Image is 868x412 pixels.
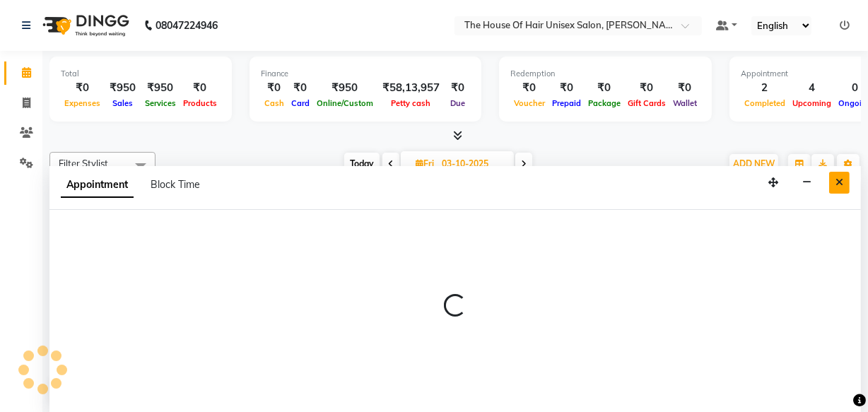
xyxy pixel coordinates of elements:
[729,154,778,174] button: ADD NEW
[59,158,108,169] span: Filter Stylist
[669,98,700,108] span: Wallet
[344,153,380,175] span: Today
[510,68,700,80] div: Redemption
[789,80,835,96] div: 4
[156,6,218,45] b: 08047224946
[412,158,438,169] span: Fri
[585,80,624,96] div: ₹0
[288,98,313,108] span: Card
[61,68,221,80] div: Total
[61,172,134,198] span: Appointment
[313,98,377,108] span: Online/Custom
[741,80,789,96] div: 2
[104,80,141,96] div: ₹950
[313,80,377,96] div: ₹950
[109,98,136,108] span: Sales
[741,98,789,108] span: Completed
[789,98,835,108] span: Upcoming
[288,80,313,96] div: ₹0
[669,80,700,96] div: ₹0
[61,98,104,108] span: Expenses
[36,6,133,45] img: logo
[733,158,775,169] span: ADD NEW
[180,80,221,96] div: ₹0
[549,98,585,108] span: Prepaid
[180,98,221,108] span: Products
[141,98,180,108] span: Services
[151,178,200,191] span: Block Time
[141,80,180,96] div: ₹950
[549,80,585,96] div: ₹0
[377,80,445,96] div: ₹58,13,957
[624,80,669,96] div: ₹0
[261,80,288,96] div: ₹0
[510,80,549,96] div: ₹0
[445,80,470,96] div: ₹0
[447,98,469,108] span: Due
[261,68,470,80] div: Finance
[829,172,850,194] button: Close
[585,98,624,108] span: Package
[61,80,104,96] div: ₹0
[388,98,435,108] span: Petty cash
[510,98,549,108] span: Voucher
[624,98,669,108] span: Gift Cards
[438,153,508,175] input: 2025-10-03
[261,98,288,108] span: Cash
